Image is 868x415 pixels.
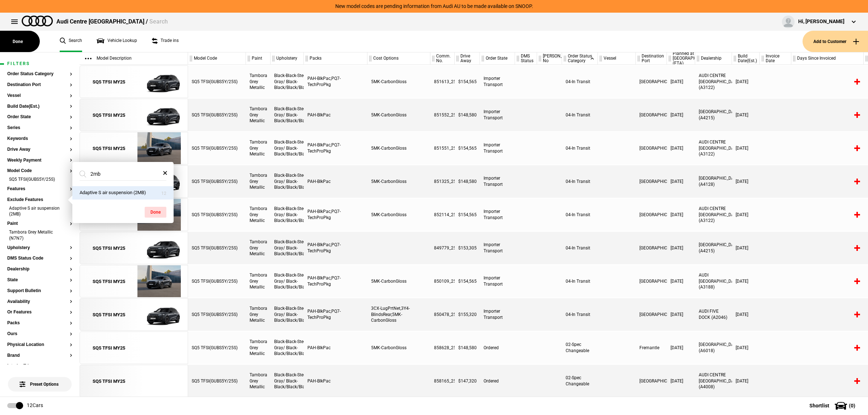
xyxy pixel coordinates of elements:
div: SQ5 TFSI MY25 [93,345,125,351]
button: Paint [7,221,72,226]
div: 04-In Transit [562,65,598,98]
div: SQ5 TFSI(GUBS5Y/25S) [188,265,246,298]
div: PAH-BlkPac,PQ7-TechProPkg [304,265,367,298]
section: Ours [7,331,72,342]
button: Or Features [7,310,72,315]
div: $147,320 [455,365,480,397]
div: SQ5 TFSI MY25 [93,278,125,285]
button: Brand [7,353,72,358]
div: Upholstery [271,52,303,65]
img: Audi_GUBS5Y_25S_GX_N7N7_PAH_WA2_6FJ_PQ7_PYH_PWO_53D_Y4T_(Nadin:_53D_6FJ_C56_PAH_PQ7_PWO_PYH_WA2_Y... [134,232,184,265]
div: Build Date(Est.) [732,52,759,65]
div: [PERSON_NAME] No [537,52,562,65]
div: 04-In Transit [562,298,598,331]
div: PAH-BlkPac,PQ7-TechProPkg [304,132,367,164]
section: Order Status Category [7,72,72,82]
div: Importer Transport [480,99,515,131]
section: Physical Location [7,342,72,353]
div: AUDI CENTRE [GEOGRAPHIC_DATA] (A3122) [695,198,732,231]
div: Tambora Grey Metallic [246,65,271,98]
div: Hi, [PERSON_NAME] [798,18,844,25]
div: Black-Black-Steel Gray/ Black-Black/Black/Black [271,298,304,331]
span: ( 0 ) [849,403,855,408]
div: [DATE] [732,232,760,264]
div: 12 Cars [27,402,43,409]
div: PAH-BlkPac [304,99,367,131]
div: $154,565 [455,132,480,164]
div: [GEOGRAPHIC_DATA] [636,132,667,164]
div: $155,320 [455,298,480,331]
div: 02-Spec Changeable [562,331,598,364]
a: Vehicle Lookup [97,31,137,52]
div: 850478_25 [430,298,455,331]
section: Or Features [7,310,72,321]
span: Preset Options [21,373,59,387]
div: 5MK-CarbonGloss [367,132,430,164]
input: Search [80,167,158,180]
div: Black-Black-Steel Gray/ Black-Black/Black/Black [271,132,304,164]
div: PAH-BlkPac [304,331,367,364]
button: Physical Location [7,342,72,347]
div: Black-Black-Steel Gray/ Black-Black/Black/Black [271,65,304,98]
button: Weekly Payment [7,158,72,163]
div: Tambora Grey Metallic [246,265,271,298]
section: Upholstery [7,245,72,256]
div: 04-In Transit [562,198,598,231]
div: Importer Transport [480,232,515,264]
div: SQ5 TFSI(GUBS5Y/25S) [188,331,246,364]
section: Vessel [7,93,72,104]
div: Importer Transport [480,265,515,298]
div: [DATE] [667,298,695,331]
section: Exclude FeaturesAdaptive S air suspension (2MB) [7,197,72,221]
button: Series [7,125,72,131]
div: PAH-BlkPac [304,365,367,397]
div: 851325_25 [430,165,455,198]
div: 5MK-CarbonGloss [367,198,430,231]
div: Order State [480,52,515,65]
div: 04-In Transit [562,265,598,298]
div: $153,305 [455,232,480,264]
div: [DATE] [667,198,695,231]
div: 5MK-CarbonGloss [367,331,430,364]
div: SQ5 TFSI(GUBS5Y/25S) [188,132,246,164]
section: Availability [7,299,72,310]
a: SQ5 TFSI MY25 [84,132,134,165]
div: SQ5 TFSI MY25 [93,378,125,385]
div: Black-Black-Steel Gray/ Black-Black/Black/Black [271,232,304,264]
span: Shortlist [809,403,829,408]
div: 04-In Transit [562,99,598,131]
button: Packs [7,321,72,326]
div: SQ5 TFSI(GUBS5Y/25S) [188,165,246,198]
div: Ordered [480,365,515,397]
section: Brand [7,353,72,364]
div: 851613_25 [430,65,455,98]
div: Days Since Invoiced [791,52,863,65]
section: PaintTambora Grey Metallic (N7N7) [7,221,72,245]
div: 04-In Transit [562,165,598,198]
div: Vessel [598,52,635,65]
div: [GEOGRAPHIC_DATA] (A4215) [695,99,732,131]
div: 5MK-CarbonGloss [367,265,430,298]
div: SQ5 TFSI(GUBS5Y/25S) [188,298,246,331]
div: [GEOGRAPHIC_DATA] [636,365,667,397]
div: AUDI CENTRE [GEOGRAPHIC_DATA] (A3122) [695,65,732,98]
div: [DATE] [667,132,695,164]
div: $154,565 [455,265,480,298]
div: [GEOGRAPHIC_DATA] [636,265,667,298]
section: Packs [7,321,72,331]
button: Shortlist(0) [799,397,868,415]
button: Features [7,187,72,192]
div: 851551_25 [430,132,455,164]
div: [DATE] [667,331,695,364]
img: Audi_GUBS5Y_25S_GX_N7N7_PAH_5MK_WA2_6FJ_PQ7_53A_PYH_PWO_Y4T_(Nadin:_53A_5MK_6FJ_C56_PAH_PQ7_PWO_P... [134,265,184,298]
div: 04-In Transit [562,132,598,164]
div: 852114_25 [430,198,455,231]
section: Features [7,187,72,197]
div: [GEOGRAPHIC_DATA] (A6018) [695,331,732,364]
li: Tambora Grey Metallic (N7N7) [7,229,72,243]
section: Model CodeSQ5 TFSI(GUBS5Y/25S) [7,168,72,187]
div: 3CX-LugPrtNet,3Y4-BlindsRear,5MK-CarbonGloss [367,298,430,331]
section: Support Bulletin [7,288,72,299]
button: Order State [7,115,72,120]
a: SQ5 TFSI MY25 [84,365,134,398]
